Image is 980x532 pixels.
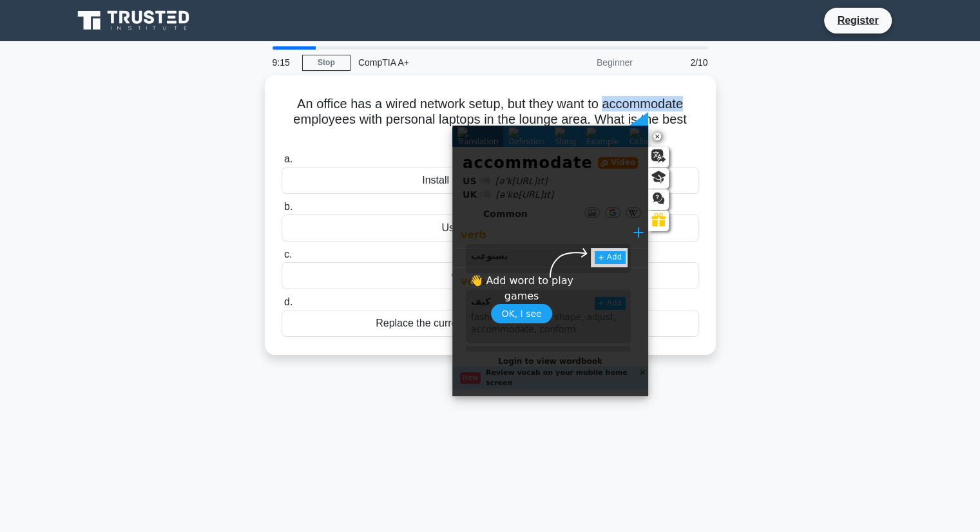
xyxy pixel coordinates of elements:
[284,249,292,260] span: c.
[282,167,699,194] div: Install a wireless access point
[284,296,293,307] span: d.
[282,310,699,337] div: Replace the current switches with wireless routers
[284,153,293,164] span: a.
[351,50,528,75] div: CompTIA A+
[284,201,293,212] span: b.
[640,50,716,75] div: 2/10
[280,96,700,144] h5: An office has a wired network setup, but they want to accommodate employees with personal laptops...
[282,262,699,289] div: Configure a VPN
[302,55,351,71] a: Stop
[265,50,302,75] div: 9:15
[282,214,699,242] div: Use a mobile hotspot
[528,50,640,75] div: Beginner
[829,12,886,28] a: Register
